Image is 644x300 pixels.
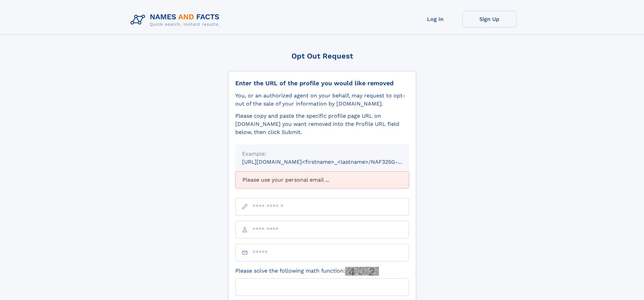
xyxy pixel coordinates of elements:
div: Enter the URL of the profile you would like removed [235,79,409,87]
div: Example: [242,150,402,158]
div: Please use your personal email ... [235,171,409,188]
a: Log In [408,11,462,27]
div: You, or an authorized agent on your behalf, may request to opt-out of the sale of your informatio... [235,92,409,108]
img: Logo Names and Facts [128,11,225,29]
label: Please solve the following math function: [235,267,379,276]
div: Opt Out Request [228,52,416,60]
small: [URL][DOMAIN_NAME]<firstname>_<lastname>/NAF325G-xxxxxxxx [242,159,422,165]
div: Please copy and paste the specific profile page URL on [DOMAIN_NAME] you want removed into the Pr... [235,112,409,136]
a: Sign Up [462,11,517,27]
